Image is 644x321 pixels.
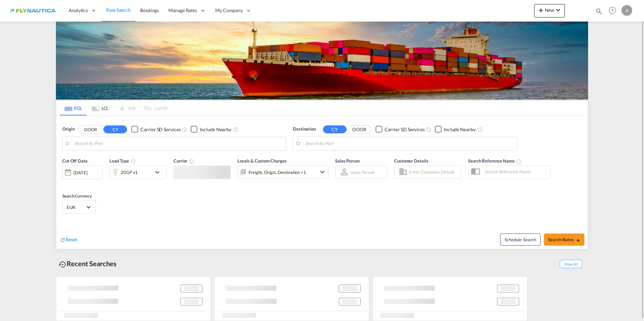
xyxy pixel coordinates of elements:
span: Manage Rates [168,7,197,14]
md-icon: The selected Trucker/Carrierwill be displayed in the rate results If the rates are from another f... [189,159,194,164]
div: Include Nearby [444,126,476,133]
div: Origin DOOR CY Checkbox No InkUnchecked: Search for CY (Container Yard) services for all selected... [56,116,588,249]
md-checkbox: Checkbox No Ink [435,126,476,133]
div: icon-refreshReset [60,236,77,244]
input: Search by Port [74,139,283,149]
md-icon: icon-arrow-right [576,238,580,243]
div: Freight Origin Destination Factory Stuffingicon-chevron-down [237,165,328,179]
div: 20GP x1icon-chevron-down [109,166,167,179]
div: [DATE] [73,170,87,176]
span: Sales Person [335,158,360,164]
md-pagination-wrapper: Use the left and right arrow keys to navigate between tabs [60,101,167,115]
md-icon: Unchecked: Search for CY (Container Yard) services for all selected carriers.Checked : Search for... [426,127,431,132]
div: Help [607,5,621,17]
div: A [621,5,632,16]
span: Cut Off Date [62,158,88,164]
md-icon: Unchecked: Ignores neighbouring ports when fetching rates.Checked : Includes neighbouring ports w... [233,127,238,132]
span: My Company [215,7,243,14]
md-icon: Unchecked: Ignores neighbouring ports when fetching rates.Checked : Includes neighbouring ports w... [478,127,483,132]
input: Search Reference Name [481,167,550,177]
div: [DATE] [62,165,103,179]
md-checkbox: Checkbox No Ink [191,126,231,133]
span: Help [607,5,618,16]
md-datepicker: Select [62,179,67,188]
md-icon: icon-magnify [595,7,603,15]
md-checkbox: Checkbox No Ink [131,126,181,133]
span: EUR [67,204,86,210]
span: Carrier [173,158,194,164]
img: LCL+%26+FCL+BACKGROUND.png [56,22,588,100]
div: 20GP x1 [121,168,138,177]
button: Note: By default Schedule search will only considerorigin ports, destination ports and cut off da... [500,234,541,246]
span: Destination [293,126,316,133]
md-icon: icon-information-outline [131,159,136,164]
md-checkbox: Checkbox No Ink [376,126,425,133]
div: Carrier SD Services [385,126,425,133]
button: CY [323,126,347,133]
input: Enter Customer Details [409,167,459,177]
md-tab-item: FCL [60,101,87,115]
span: Search Rates [548,237,580,242]
md-icon: icon-chevron-down [318,168,326,176]
div: Freight Origin Destination Factory Stuffing [249,168,306,177]
div: Recent Searches [56,256,119,271]
div: Include Nearby [200,126,231,133]
md-icon: icon-chevron-down [153,168,165,176]
md-icon: icon-chevron-down [554,6,562,14]
span: New [537,7,562,13]
img: dbeec6a0202a11f0ab01a7e422f9ff92.png [10,3,56,18]
md-icon: icon-backup-restore [59,260,67,269]
button: Search Ratesicon-arrow-right [544,234,584,246]
button: icon-plus 400-fgNewicon-chevron-down [534,4,565,17]
span: Origin [62,126,74,133]
md-icon: Your search will be saved by the below given name [516,159,522,164]
input: Search by Port [305,139,513,149]
span: Search Currency [62,193,92,199]
md-tab-item: LCL [87,101,114,115]
md-icon: icon-refresh [60,237,66,243]
span: Bookings [140,7,159,13]
md-select: Sales Person [350,167,375,177]
span: Rate Search [106,7,131,13]
button: DOOR [348,126,371,133]
span: Reset [66,237,77,242]
span: Customer Details [394,158,428,164]
div: icon-magnify [595,7,603,17]
md-icon: Unchecked: Search for CY (Container Yard) services for all selected carriers.Checked : Search for... [182,127,187,132]
span: Load Type [109,158,136,164]
md-select: Select Currency: € EUREuro [66,202,92,212]
md-icon: icon-plus 400-fg [537,6,545,14]
button: CY [103,126,127,133]
span: Search Reference Name [468,158,522,164]
span: Locals & Custom Charges [237,158,287,164]
span: Show All [560,260,582,268]
div: Carrier SD Services [140,126,181,133]
span: Analytics [69,7,88,14]
button: DOOR [79,126,102,133]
